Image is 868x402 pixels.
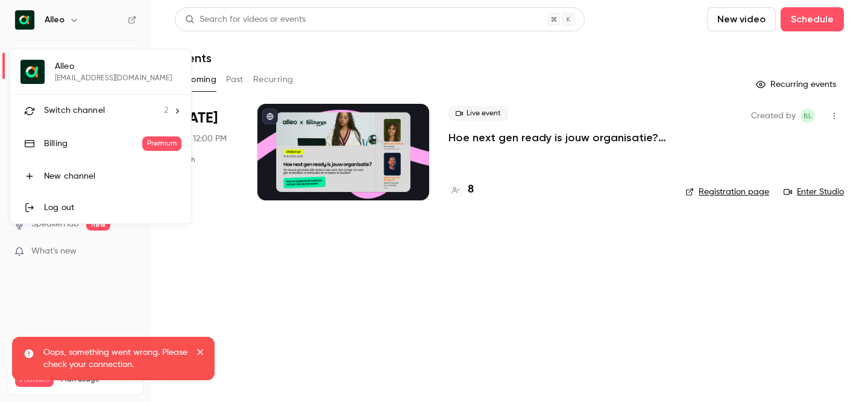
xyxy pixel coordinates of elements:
span: 2 [164,104,168,117]
span: Premium [142,136,181,151]
span: Switch channel [44,104,105,117]
button: close [197,346,205,361]
div: Log out [44,202,181,214]
p: Oops, something went wrong. Please check your connection. [43,346,188,371]
div: Billing [44,138,142,150]
div: New channel [44,170,181,182]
